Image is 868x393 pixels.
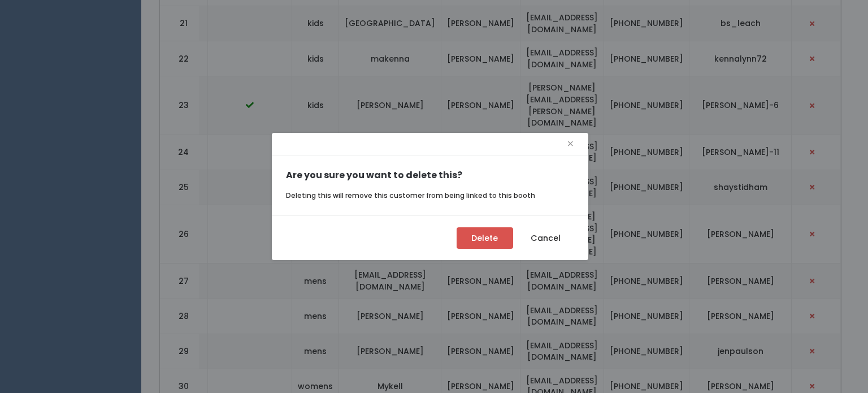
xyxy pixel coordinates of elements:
button: Close [567,135,574,153]
small: Deleting this will remove this customer from being linked to this booth [286,191,535,200]
span: × [567,135,574,153]
button: Delete [457,227,513,249]
h5: Are you sure you want to delete this? [286,170,574,180]
button: Cancel [518,227,574,249]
